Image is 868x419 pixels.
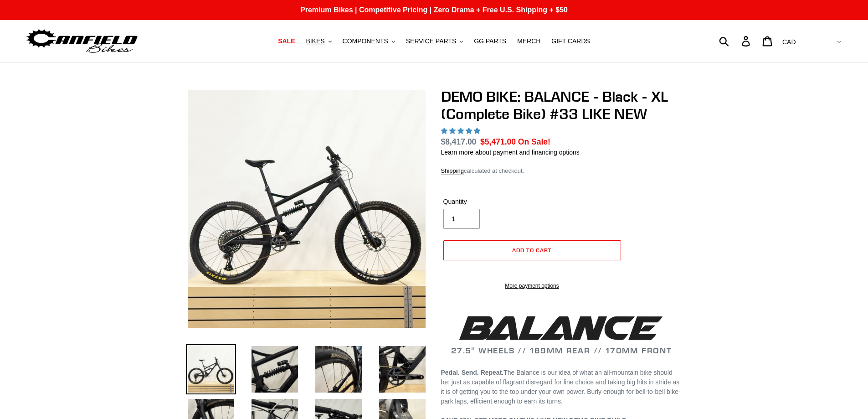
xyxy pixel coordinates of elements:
span: GG PARTS [474,37,506,45]
span: 5.00 stars [441,127,482,134]
img: Load image into Gallery viewer, DEMO BIKE: BALANCE - Black - XL (Complete Bike) #33 LIKE NEW [313,344,364,394]
span: MERCH [517,37,540,45]
a: GIFT CARDS [547,35,595,47]
button: COMPONENTS [338,35,400,47]
h1: DEMO BIKE: BALANCE - Black - XL (Complete Bike) #33 LIKE NEW [441,88,683,123]
h2: 27.5" WHEELS // 169MM REAR // 170MM FRONT [441,313,683,355]
img: Load image into Gallery viewer, DEMO BIKE: BALANCE - Black - XL (Complete Bike) #33 LIKE NEW [377,344,427,394]
label: Quantity [443,197,530,207]
span: SALE [278,37,295,45]
span: $5,471.00 [480,137,516,146]
a: Learn more about payment and financing options [441,149,580,156]
div: calculated at checkout. [441,166,683,176]
button: BIKES [301,35,336,47]
input: Search [724,31,747,51]
span: COMPONENTS [343,37,388,45]
span: Add to cart [512,247,552,253]
a: SALE [273,35,299,47]
b: Pedal. Send. Repeat. [441,369,504,376]
a: GG PARTS [469,35,511,47]
img: Load image into Gallery viewer, DEMO BIKE: BALANCE - Black - XL (Complete Bike) #33 LIKE NEW [186,344,236,394]
button: SERVICE PARTS [401,35,467,47]
span: On Sale! [518,136,550,148]
span: GIFT CARDS [551,37,590,45]
a: Shipping [441,167,464,175]
a: MERCH [513,35,545,47]
span: BIKES [306,37,324,45]
button: Add to cart [443,240,621,260]
s: $8,417.00 [441,137,477,146]
a: More payment options [443,282,621,290]
span: SERVICE PARTS [406,37,456,45]
img: Canfield Bikes [25,27,139,56]
img: Load image into Gallery viewer, DEMO BIKE: BALANCE - Black - XL (Complete Bike) #33 LIKE NEW [250,344,300,394]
